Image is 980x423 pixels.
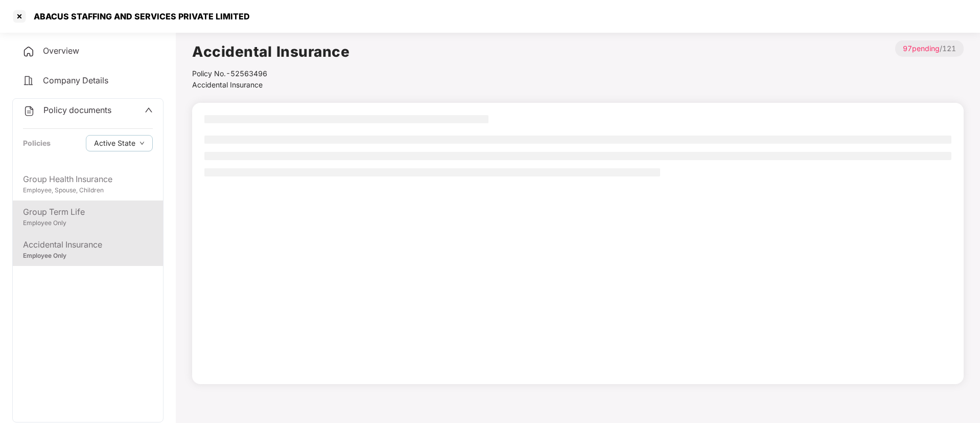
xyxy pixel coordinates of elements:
[145,106,153,114] span: up
[192,68,349,79] div: Policy No.- 52563496
[903,44,940,53] span: 97 pending
[23,186,153,195] div: Employee, Spouse, Children
[22,46,35,58] img: svg+xml;base64,PHN2ZyB4bWxucz0iaHR0cDovL3d3dy53My5vcmcvMjAwMC9zdmciIHdpZHRoPSIyNCIgaGVpZ2h0PSIyNC...
[43,75,108,85] span: Company Details
[23,206,153,218] div: Group Term Life
[43,105,111,115] span: Policy documents
[23,173,153,186] div: Group Health Insurance
[86,135,153,151] button: Active Statedown
[23,238,153,251] div: Accidental Insurance
[28,11,250,21] div: ABACUS STAFFING AND SERVICES PRIVATE LIMITED
[192,80,263,89] span: Accidental Insurance
[43,46,79,56] span: Overview
[895,40,964,57] p: / 121
[23,138,51,149] div: Policies
[192,40,349,63] h1: Accidental Insurance
[94,138,135,149] span: Active State
[139,141,145,146] span: down
[23,251,153,261] div: Employee Only
[23,105,35,117] img: svg+xml;base64,PHN2ZyB4bWxucz0iaHR0cDovL3d3dy53My5vcmcvMjAwMC9zdmciIHdpZHRoPSIyNCIgaGVpZ2h0PSIyNC...
[22,75,35,87] img: svg+xml;base64,PHN2ZyB4bWxucz0iaHR0cDovL3d3dy53My5vcmcvMjAwMC9zdmciIHdpZHRoPSIyNCIgaGVpZ2h0PSIyNC...
[23,218,153,228] div: Employee Only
